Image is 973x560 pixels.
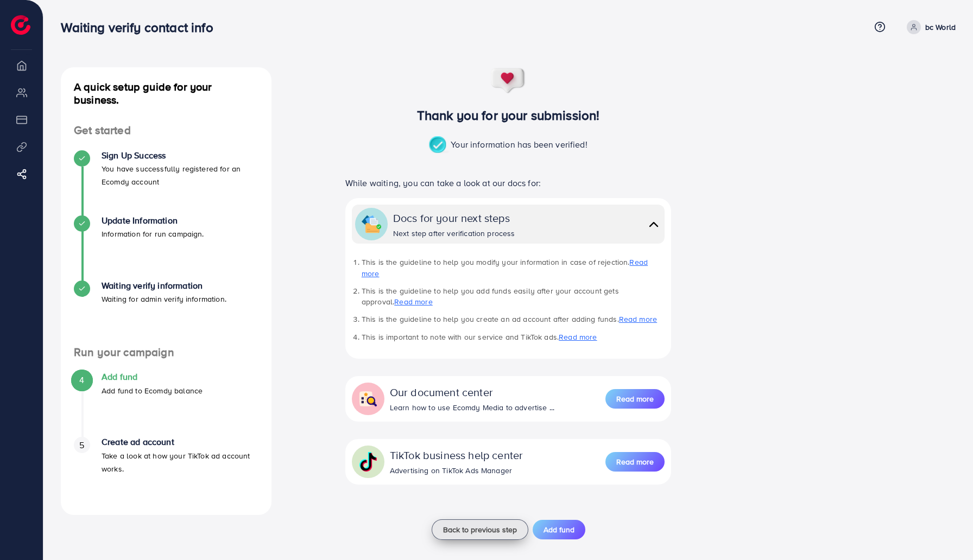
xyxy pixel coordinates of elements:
[559,332,597,342] a: Read more
[490,67,526,94] img: success
[362,257,665,279] li: This is the guideline to help you modify your information in case of rejection.
[646,217,661,232] img: collapse
[605,451,665,473] a: Read more
[605,452,665,472] button: Read more
[533,520,585,539] button: Add fund
[61,215,271,281] li: Update Information
[393,228,515,239] div: Next step after verification process
[429,136,451,155] img: success
[102,162,258,188] p: You have successfully registered for an Ecomdy account
[605,388,665,410] a: Read more
[11,15,30,35] img: logo
[927,511,965,552] iframe: Chat
[79,374,84,386] span: 4
[390,465,523,476] div: Advertising on TikTok Ads Manager
[362,332,665,342] li: This is important to note with our service and TikTok ads.
[605,389,665,409] button: Read more
[358,452,378,472] img: collapse
[61,124,271,137] h4: Get started
[102,227,204,240] p: Information for run campaign.
[102,215,204,226] h4: Update Information
[102,449,258,475] p: Take a look at how your TikTok ad account works.
[616,393,654,404] span: Read more
[102,292,226,306] p: Waiting for admin verify information.
[102,384,203,397] p: Add fund to Ecomdy balance
[61,281,271,346] li: Waiting verify information
[358,389,378,409] img: collapse
[61,150,271,215] li: Sign Up Success
[390,384,554,400] div: Our document center
[390,402,554,413] div: Learn how to use Ecomdy Media to advertise ...
[432,519,528,540] button: Back to previous step
[443,524,517,535] span: Back to previous step
[61,437,271,502] li: Create ad account
[61,20,222,35] h3: Waiting verify contact info
[544,524,574,535] span: Add fund
[362,214,381,234] img: collapse
[925,21,956,34] p: bc World
[327,107,690,123] h3: Thank you for your submission!
[390,447,523,463] div: TikTok business help center
[394,296,432,307] a: Read more
[616,456,654,467] span: Read more
[619,314,657,324] a: Read more
[393,210,515,226] div: Docs for your next steps
[902,20,956,34] a: bc World
[102,372,203,382] h4: Add fund
[362,314,665,324] li: This is the guideline to help you create an ad account after adding funds.
[61,372,271,437] li: Add fund
[102,150,258,161] h4: Sign Up Success
[362,257,648,278] a: Read more
[102,437,258,447] h4: Create ad account
[362,285,665,308] li: This is the guideline to help you add funds easily after your account gets approval.
[102,281,226,291] h4: Waiting verify information
[79,439,84,451] span: 5
[61,346,271,359] h4: Run your campaign
[61,80,271,106] h4: A quick setup guide for your business.
[345,176,671,189] p: While waiting, you can take a look at our docs for:
[429,136,587,155] p: Your information has been verified!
